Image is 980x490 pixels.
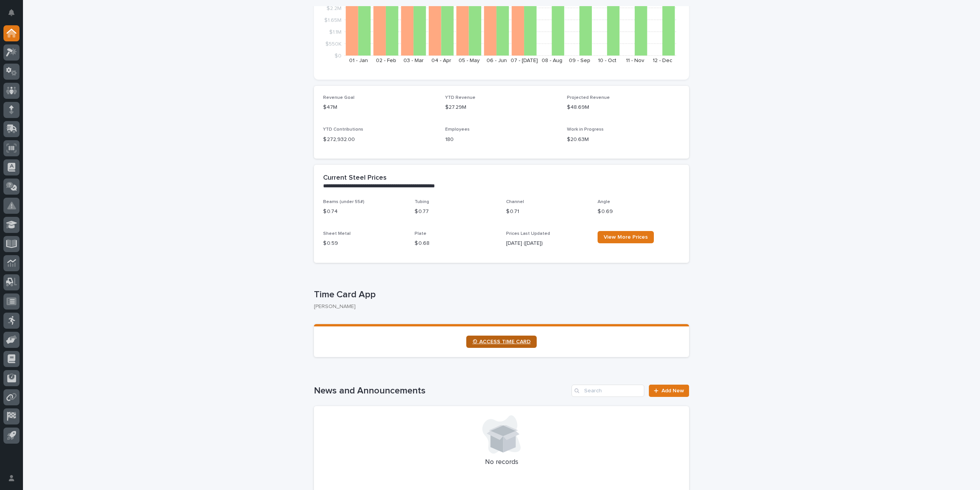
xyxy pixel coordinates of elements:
p: $48.69M [567,103,680,111]
text: 03 - Mar [403,58,424,63]
span: Sheet Metal [323,231,351,236]
text: 08 - Aug [542,58,562,63]
a: Add New [649,385,689,397]
p: $20.63M [567,136,680,144]
tspan: $1.65M [324,17,341,23]
span: Tubing [415,200,429,204]
span: Revenue Goal [323,95,354,100]
p: $ 0.77 [415,208,497,216]
text: 01 - Jan [349,58,368,63]
span: YTD Contributions [323,127,363,132]
p: [PERSON_NAME] [314,303,683,310]
span: Plate [415,231,426,236]
p: $ 0.74 [323,208,405,216]
button: Notifications [3,5,20,21]
p: $ 272,932.00 [323,136,436,144]
span: Projected Revenue [567,95,610,100]
span: Channel [506,200,524,204]
p: Time Card App [314,289,686,300]
p: $27.29M [445,103,558,111]
span: Prices Last Updated [506,231,550,236]
text: 11 - Nov [626,58,644,63]
tspan: $550K [325,41,341,46]
span: YTD Revenue [445,95,475,100]
text: 04 - Apr [431,58,451,63]
p: $47M [323,103,436,111]
a: View More Prices [598,231,654,243]
p: $ 0.71 [506,208,588,216]
tspan: $2.2M [327,5,341,11]
span: Employees [445,127,470,132]
span: View More Prices [604,234,648,240]
tspan: $0 [335,53,341,59]
span: Add New [661,388,684,393]
h2: Current Steel Prices [323,174,387,182]
text: 10 - Oct [598,58,616,63]
span: Angle [598,200,610,204]
div: Notifications [10,9,20,21]
p: No records [323,458,680,467]
span: ⏲ ACCESS TIME CARD [472,339,531,344]
span: Beams (under 55#) [323,200,364,204]
p: 180 [445,136,558,144]
text: 06 - Jun [487,58,507,63]
a: ⏲ ACCESS TIME CARD [466,336,537,348]
text: 12 - Dec [653,58,672,63]
p: $ 0.69 [598,208,680,216]
tspan: $1.1M [329,29,341,34]
h1: News and Announcements [314,385,568,397]
text: 07 - [DATE] [511,58,538,63]
span: Work in Progress [567,127,604,132]
p: $ 0.68 [415,239,497,247]
text: 02 - Feb [376,58,396,63]
p: [DATE] ([DATE]) [506,239,588,247]
text: 05 - May [459,58,480,63]
text: 09 - Sep [569,58,590,63]
input: Search [572,385,644,397]
p: $ 0.59 [323,239,405,247]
